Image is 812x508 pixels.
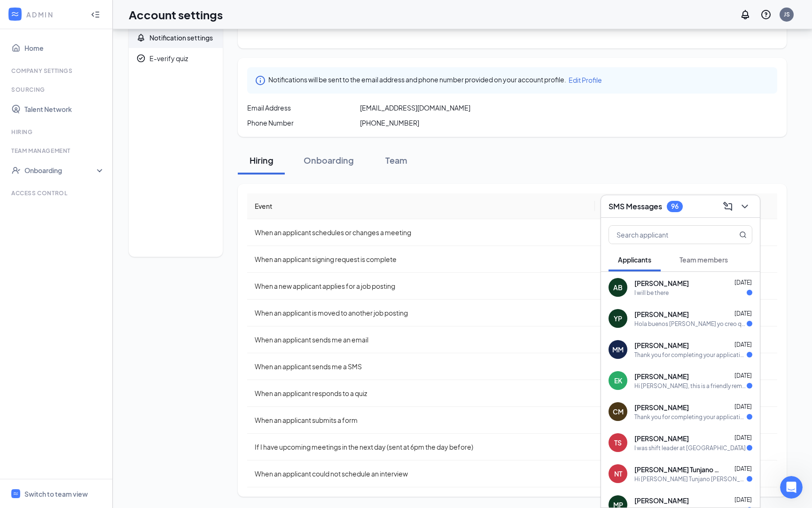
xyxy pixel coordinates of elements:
div: E-verify quiz [149,54,188,63]
svg: QuestionInfo [760,9,772,20]
span: [DATE] [734,434,752,441]
td: When an applicant is moved to another job posting [247,300,595,326]
td: When an applicant sends me a SMS [247,353,595,380]
svg: Info [255,75,266,86]
span: [DATE] [734,465,752,472]
a: BellNotification settings [129,27,223,48]
span: [PERSON_NAME] Tunjano [PERSON_NAME] [634,465,719,474]
span: [EMAIL_ADDRESS][DOMAIN_NAME] [360,103,470,112]
svg: ChevronDown [739,201,750,212]
svg: MagnifyingGlass [739,231,747,238]
div: Team [382,154,410,166]
div: YP [614,314,622,323]
span: Notifications will be sent to the email address and phone number provided on your account profile. [268,75,566,86]
td: When a new applicant applies for a job posting [247,273,595,300]
div: AB [613,283,623,292]
span: [PHONE_NUMBER] [360,118,419,127]
span: [DATE] [734,496,752,503]
div: TS [614,438,622,447]
div: Company Settings [11,67,103,75]
svg: WorkstreamLogo [10,9,20,19]
div: Hola buenos [PERSON_NAME] yo creo que no voy a ir a la entrevista. Gracias [634,320,747,328]
span: [DATE] [734,279,752,286]
div: I was shift leader at [GEOGRAPHIC_DATA] [634,444,746,452]
span: [PERSON_NAME] [634,496,689,505]
span: Phone Number [247,118,294,127]
a: CheckmarkCircleE-verify quiz [129,48,223,69]
input: Search applicant [609,226,720,244]
svg: ComposeMessage [722,201,734,212]
div: Thank you for completing your application for the Dining Room Hostess/Host position. We will revi... [634,413,747,421]
div: NT [614,469,622,478]
svg: CheckmarkCircle [136,54,146,63]
span: Team members [679,255,728,264]
td: When an applicant schedules or changes a meeting [247,219,595,246]
svg: Collapse [91,10,100,19]
a: Home [24,39,105,57]
div: MM [612,345,624,354]
div: Onboarding [304,154,354,166]
td: When an applicant submits a form [247,407,595,434]
div: Hiring [11,128,103,136]
span: [DATE] [734,341,752,348]
span: Email Address [247,103,291,112]
a: Talent Network [24,100,105,119]
svg: WorkstreamLogo [13,491,19,497]
div: Access control [11,189,103,197]
h3: SMS Messages [609,201,662,212]
span: [DATE] [734,310,752,317]
span: [PERSON_NAME] [634,341,689,350]
svg: Notifications [740,9,751,20]
span: [PERSON_NAME] [634,372,689,381]
div: Thank you for completing your application for the Team Leader - Kitchen position. We will review ... [634,351,747,359]
span: [PERSON_NAME] [634,310,689,319]
div: ADMIN [26,10,82,19]
div: Hi [PERSON_NAME], this is a friendly reminder. Your interview with [DEMOGRAPHIC_DATA]-fil-A for B... [634,382,747,390]
div: Sourcing [11,86,103,94]
div: 96 [671,202,679,210]
span: [PERSON_NAME] [634,403,689,412]
td: When an applicant signing request is complete [247,246,595,273]
a: Edit Profile [569,75,602,86]
div: Hi [PERSON_NAME] Tunjano [PERSON_NAME], Great news! We'd like to invite you to an interview with ... [634,475,747,483]
span: [PERSON_NAME] [634,278,689,288]
span: Applicants [618,255,651,264]
iframe: Intercom live chat [780,476,803,499]
button: ChevronDown [737,199,752,214]
div: Onboarding [24,166,97,175]
span: [DATE] [734,372,752,379]
h1: Account settings [129,7,223,23]
th: Email [595,193,645,219]
td: When an applicant sends me an email [247,326,595,353]
div: I will be there [634,289,669,297]
td: When an applicant could not schedule an interview [247,460,595,487]
div: CM [613,407,624,416]
th: Event [247,193,595,219]
div: JS [784,10,790,18]
th: SMS [727,193,777,219]
span: Edit Profile [569,76,602,84]
div: Notification settings [149,33,213,42]
td: If I have upcoming meetings in the next day (sent at 6pm the day before) [247,434,595,460]
button: ComposeMessage [720,199,735,214]
td: When an applicant responds to a quiz [247,380,595,407]
th: Include PDF? [645,193,727,219]
div: EK [614,376,622,385]
svg: Bell [136,33,146,42]
span: [PERSON_NAME] [634,434,689,443]
svg: UserCheck [11,166,21,175]
div: Team Management [11,147,103,155]
div: Switch to team view [24,489,88,499]
span: [DATE] [734,403,752,410]
div: Hiring [247,154,275,166]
